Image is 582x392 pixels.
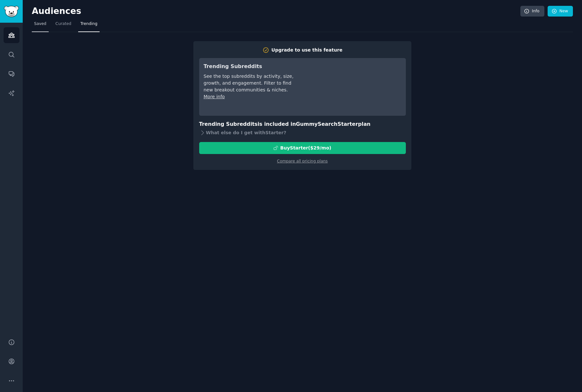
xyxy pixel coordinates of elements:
[80,21,97,27] span: Trending
[277,159,328,163] a: Compare all pricing plans
[280,145,331,151] div: Buy Starter ($ 29 /mo )
[32,6,520,17] h2: Audiences
[55,21,71,27] span: Curated
[272,47,343,53] div: Upgrade to use this feature
[32,19,49,32] a: Saved
[304,63,401,111] iframe: YouTube video player
[78,19,100,32] a: Trending
[34,21,46,27] span: Saved
[199,120,406,128] h3: Trending Subreddits is included in plan
[548,6,573,17] a: New
[204,63,295,71] h3: Trending Subreddits
[520,6,544,17] a: Info
[296,121,358,127] span: GummySearch Starter
[53,19,74,32] a: Curated
[199,142,406,154] button: BuyStarter($29/mo)
[4,6,19,17] img: GummySearch logo
[204,94,225,99] a: More info
[199,128,406,137] div: What else do I get with Starter ?
[204,73,295,93] div: See the top subreddits by activity, size, growth, and engagement. Filter to find new breakout com...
